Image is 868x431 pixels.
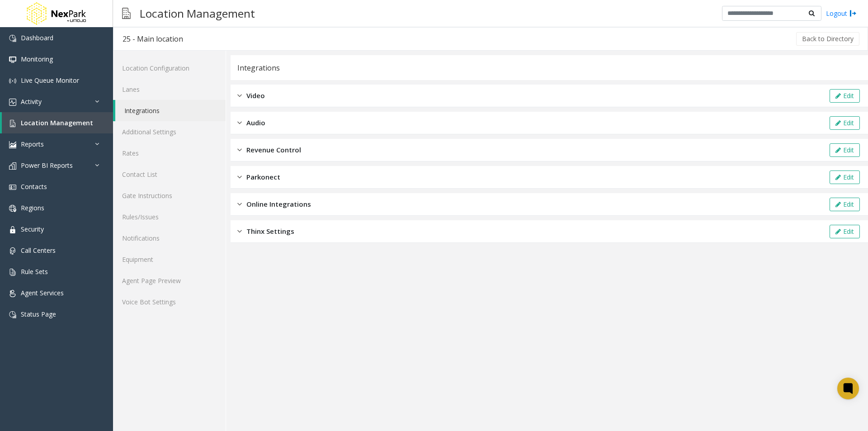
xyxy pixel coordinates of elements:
[113,185,226,206] a: Gate Instructions
[246,226,294,237] span: Thinx Settings
[115,100,226,121] a: Integrations
[830,198,860,211] button: Edit
[113,206,226,227] a: Rules/Issues
[9,226,16,233] img: 'icon'
[796,32,859,46] button: Back to Directory
[849,9,857,18] img: logout
[113,57,226,79] a: Location Configuration
[113,79,226,100] a: Lanes
[113,249,226,270] a: Equipment
[21,161,73,170] span: Power BI Reports
[9,77,16,85] img: 'icon'
[135,2,259,24] h3: Location Management
[21,267,48,276] span: Rule Sets
[2,112,113,133] a: Location Management
[113,164,226,185] a: Contact List
[830,143,860,157] button: Edit
[21,225,44,233] span: Security
[237,199,242,209] img: closed
[21,140,44,148] span: Reports
[21,76,79,85] span: Live Queue Monitor
[21,182,47,191] span: Contacts
[830,89,860,103] button: Edit
[237,145,242,155] img: closed
[9,290,16,297] img: 'icon'
[237,172,242,182] img: closed
[237,90,242,101] img: closed
[9,311,16,318] img: 'icon'
[9,141,16,148] img: 'icon'
[113,227,226,249] a: Notifications
[9,162,16,170] img: 'icon'
[122,2,131,24] img: pageIcon
[237,226,242,237] img: closed
[21,55,53,63] span: Monitoring
[830,116,860,130] button: Edit
[113,142,226,164] a: Rates
[21,310,56,318] span: Status Page
[9,184,16,191] img: 'icon'
[21,289,64,297] span: Agent Services
[246,199,311,209] span: Online Integrations
[21,246,56,255] span: Call Centers
[21,97,42,106] span: Activity
[830,171,860,184] button: Edit
[830,225,860,238] button: Edit
[9,205,16,212] img: 'icon'
[9,56,16,63] img: 'icon'
[9,247,16,255] img: 'icon'
[237,62,280,74] div: Integrations
[9,35,16,42] img: 'icon'
[246,90,265,101] span: Video
[237,118,242,128] img: closed
[123,33,183,45] div: 25 - Main location
[246,172,280,182] span: Parkonect
[21,204,44,212] span: Regions
[246,145,301,155] span: Revenue Control
[9,269,16,276] img: 'icon'
[21,33,53,42] span: Dashboard
[826,9,857,18] a: Logout
[113,291,226,313] a: Voice Bot Settings
[246,118,265,128] span: Audio
[113,121,226,142] a: Additional Settings
[9,120,16,127] img: 'icon'
[9,99,16,106] img: 'icon'
[21,118,93,127] span: Location Management
[113,270,226,291] a: Agent Page Preview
